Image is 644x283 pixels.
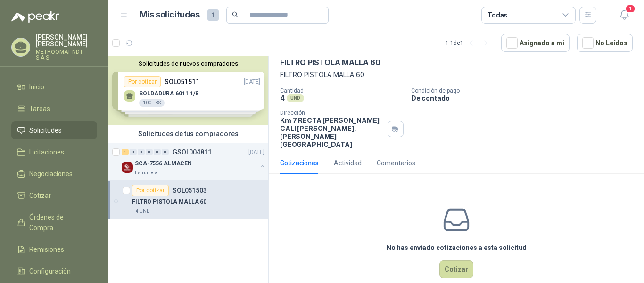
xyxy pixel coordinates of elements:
span: Licitaciones [29,147,64,157]
p: FILTRO PISTOLA MALLA 60 [132,197,206,206]
span: search [232,11,239,18]
a: Remisiones [11,240,97,258]
div: Actividad [334,158,362,168]
p: Km 7 RECTA [PERSON_NAME] CALI [PERSON_NAME] , [PERSON_NAME][GEOGRAPHIC_DATA] [280,116,384,148]
div: Comentarios [377,158,415,168]
div: 1 [122,149,129,155]
div: Todas [487,10,507,20]
div: Solicitudes de nuevos compradoresPor cotizarSOL051511[DATE] SOLDADURA 6011 1/8100 LBSPor cotizarS... [108,56,268,125]
span: Solicitudes [29,125,62,136]
button: 1 [616,7,633,24]
h1: Mis solicitudes [140,8,200,22]
div: Cotizaciones [280,158,319,168]
a: 1 0 0 0 0 0 GSOL004811[DATE] Company LogoSCA-7556 ALMACENEstrumetal [122,146,266,177]
a: Órdenes de Compra [11,208,97,237]
p: GSOL004811 [173,149,212,155]
img: Company Logo [122,162,133,173]
span: Remisiones [29,244,64,255]
button: Asignado a mi [501,34,570,52]
p: Dirección [280,110,384,116]
a: Inicio [11,78,97,96]
div: UND [287,94,304,102]
a: Tareas [11,100,97,118]
p: [DATE] [248,148,264,157]
button: No Leídos [577,34,633,52]
a: Solicitudes [11,121,97,139]
span: Órdenes de Compra [29,212,88,233]
div: 0 [162,149,169,155]
p: 4 [280,94,285,102]
p: De contado [411,94,640,102]
div: 4 UND [132,207,154,215]
span: 1 [207,9,219,21]
p: Estrumetal [135,169,159,177]
p: SCA-7556 ALMACEN [135,159,192,168]
button: Solicitudes de nuevos compradores [112,60,264,67]
p: Cantidad [280,87,404,94]
p: METROOMAT NDT S.A.S [36,49,97,60]
p: FILTRO PISTOLA MALLA 60 [280,58,380,68]
div: Por cotizar [132,185,169,196]
p: FILTRO PISTOLA MALLA 60 [280,69,633,80]
div: Solicitudes de tus compradores [108,125,268,143]
a: Configuración [11,262,97,280]
span: Tareas [29,103,50,114]
span: Inicio [29,82,44,92]
a: Licitaciones [11,143,97,161]
div: 0 [130,149,137,155]
span: Configuración [29,266,71,276]
span: Negociaciones [29,169,73,179]
p: Condición de pago [411,87,640,94]
a: Negociaciones [11,165,97,183]
span: 1 [625,4,636,13]
a: Cotizar [11,187,97,205]
p: SOL051503 [173,187,207,194]
button: Cotizar [439,260,473,278]
a: Por cotizarSOL051503FILTRO PISTOLA MALLA 604 UND [108,181,268,219]
div: 0 [146,149,153,155]
div: 1 - 1 de 1 [446,35,494,51]
img: Logo peakr [11,11,59,23]
h3: No has enviado cotizaciones a esta solicitud [387,242,527,253]
p: [PERSON_NAME] [PERSON_NAME] [36,34,97,47]
div: 0 [138,149,145,155]
div: 0 [154,149,161,155]
span: Cotizar [29,190,51,201]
